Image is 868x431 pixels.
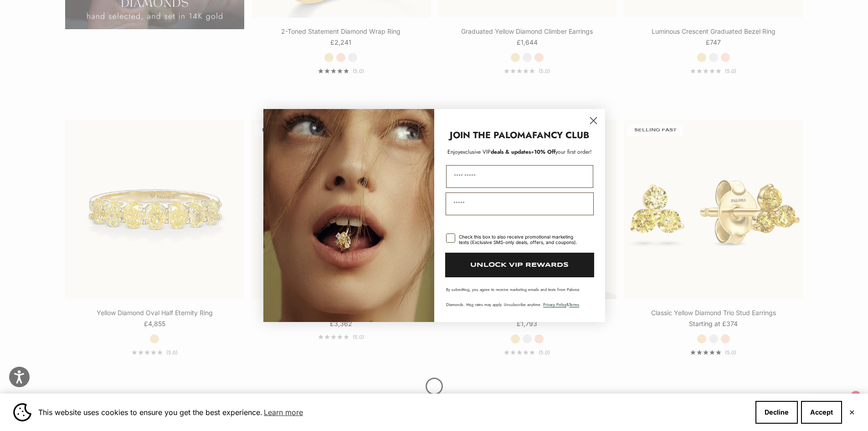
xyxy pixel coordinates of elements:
a: Privacy Policy [543,301,566,307]
button: Close dialog [586,113,601,129]
button: Close [849,410,855,415]
strong: FANCY CLUB [532,129,589,142]
span: exclusive VIP [460,148,491,156]
p: By submitting, you agree to receive marketing emails and texts from Paloma Diamonds. Msg rates ma... [446,286,593,307]
div: Check this box to also receive promotional marketing texts (Exclusive SMS-only deals, offers, and... [459,234,582,245]
span: Enjoy [447,148,460,156]
span: deals & updates [460,148,531,156]
input: Email [446,192,594,215]
span: This website uses cookies to ensure you get the best experience. [38,405,748,419]
strong: JOIN THE PALOMA [450,129,532,142]
a: Learn more [262,405,304,419]
span: + your first order! [531,148,592,156]
button: UNLOCK VIP REWARDS [445,253,594,277]
a: Terms [569,301,579,307]
img: Cookie banner [13,403,31,421]
span: & . [543,301,580,307]
span: 10% Off [534,148,555,156]
button: Decline [755,401,798,424]
button: Accept [801,401,842,424]
input: First Name [446,165,593,188]
img: Loading... [263,109,434,322]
